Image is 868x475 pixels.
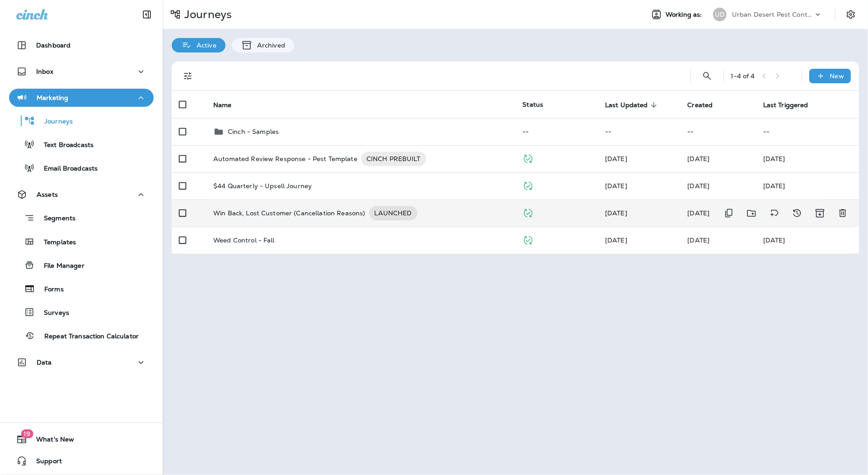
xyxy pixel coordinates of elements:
[213,206,365,220] p: Win Back, Lost Customer (Cancellation Reasons)
[698,67,716,85] button: Search Journeys
[522,154,534,162] span: Published
[830,72,844,80] p: New
[213,152,357,166] p: Automated Review Response - Pest Template
[213,101,244,109] span: Name
[9,232,154,251] button: Templates
[515,118,598,145] td: --
[688,101,713,109] span: Created
[9,256,154,275] button: File Manager
[522,181,534,189] span: Published
[35,238,76,247] p: Templates
[9,326,154,345] button: Repeat Transaction Calculator
[35,285,64,294] p: Forms
[9,303,154,322] button: Surveys
[228,128,279,135] p: Cinch - Samples
[605,101,648,109] span: Last Updated
[361,154,426,163] span: CINCH PREBUILT
[361,152,426,166] div: CINCH PREBUILT
[720,204,738,223] button: Duplicate
[36,68,53,75] p: Inbox
[763,101,808,109] span: Last Triggered
[37,94,68,101] p: Marketing
[605,209,627,217] span: Alyssa Wilson
[666,11,704,19] span: Working as:
[598,118,680,145] td: --
[688,155,710,163] span: Frank Carreno
[369,206,418,220] div: LAUNCHED
[811,204,829,223] button: Archive
[35,214,75,223] p: Segments
[680,118,756,145] td: --
[756,145,859,172] td: [DATE]
[37,359,52,366] p: Data
[9,89,154,107] button: Marketing
[213,182,312,190] p: $44 Quarterly - Upsell Journey
[35,118,73,126] p: Journeys
[213,237,275,244] p: Weed Control - Fall
[756,172,859,199] td: [DATE]
[36,42,70,49] p: Dashboard
[9,111,154,130] button: Journeys
[27,457,62,468] span: Support
[179,67,197,85] button: Filters
[765,204,784,223] button: Add tags
[9,430,154,448] button: 19What's New
[605,101,660,109] span: Last Updated
[192,42,216,49] p: Active
[605,182,627,190] span: Frank Carreno
[9,353,154,371] button: Data
[9,158,154,177] button: Email Broadcasts
[713,8,727,21] div: UD
[35,309,69,318] p: Surveys
[605,155,627,163] span: Eluwa Monday
[35,165,98,173] p: Email Broadcasts
[522,100,543,109] span: Status
[253,42,285,49] p: Archived
[843,6,859,23] button: Settings
[756,227,859,254] td: [DATE]
[181,8,232,21] p: Journeys
[9,36,154,54] button: Dashboard
[688,209,710,217] span: Alyssa Wilson
[35,262,84,271] p: File Manager
[213,101,232,109] span: Name
[605,236,627,244] span: Alyssa Wilson
[9,279,154,298] button: Forms
[732,11,813,18] p: Urban Desert Pest Control
[37,191,58,198] p: Assets
[742,204,761,223] button: Move to folder
[688,101,725,109] span: Created
[522,208,534,216] span: Published
[688,236,710,244] span: Alyssa Wilson
[35,141,94,150] p: Text Broadcasts
[788,204,806,223] button: View Changelog
[9,452,154,470] button: Support
[763,101,820,109] span: Last Triggered
[756,118,859,145] td: --
[9,185,154,204] button: Assets
[35,332,139,341] p: Repeat Transaction Calculator
[134,5,160,24] button: Collapse Sidebar
[731,72,755,80] div: 1 - 4 of 4
[9,62,154,81] button: Inbox
[688,182,710,190] span: Frank Carreno
[9,208,154,228] button: Segments
[369,209,418,218] span: LAUNCHED
[834,204,852,223] button: Delete
[21,429,33,438] span: 19
[27,436,74,446] span: What's New
[522,235,534,243] span: Published
[9,135,154,154] button: Text Broadcasts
